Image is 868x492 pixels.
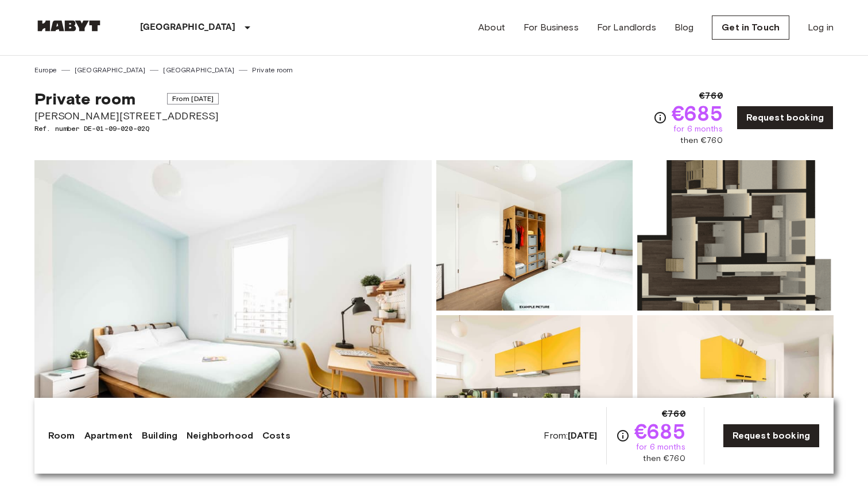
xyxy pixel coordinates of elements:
span: €760 [699,89,723,103]
img: Picture of unit DE-01-09-020-02Q [436,315,633,466]
span: for 6 months [636,441,685,453]
span: €685 [634,421,685,441]
span: then €760 [643,453,685,464]
span: Ref. number DE-01-09-020-02Q [34,123,219,134]
svg: Check cost overview for full price breakdown. Please note that discounts apply to new joiners onl... [653,111,667,125]
img: Habyt [34,20,103,32]
a: Europe [34,65,57,75]
b: [DATE] [568,430,597,441]
img: Marketing picture of unit DE-01-09-020-02Q [34,160,432,466]
a: Building [142,429,177,443]
span: From: [544,429,597,442]
a: Blog [675,21,694,34]
img: Picture of unit DE-01-09-020-02Q [637,160,834,311]
a: For Business [524,21,579,34]
a: [GEOGRAPHIC_DATA] [75,65,146,75]
a: Private room [252,65,293,75]
p: [GEOGRAPHIC_DATA] [140,21,236,34]
a: [GEOGRAPHIC_DATA] [163,65,234,75]
a: Room [48,429,75,443]
span: €685 [672,103,723,123]
span: [PERSON_NAME][STREET_ADDRESS] [34,109,219,123]
img: Picture of unit DE-01-09-020-02Q [637,315,834,466]
a: Request booking [723,424,820,448]
a: For Landlords [597,21,656,34]
span: for 6 months [673,123,723,135]
span: From [DATE] [167,93,219,104]
img: Picture of unit DE-01-09-020-02Q [436,160,633,311]
a: Log in [808,21,834,34]
span: €760 [662,407,685,421]
a: About [478,21,505,34]
a: Apartment [84,429,133,443]
span: then €760 [680,135,722,146]
svg: Check cost overview for full price breakdown. Please note that discounts apply to new joiners onl... [616,429,630,443]
a: Get in Touch [712,16,789,40]
span: Private room [34,89,135,109]
a: Request booking [737,106,834,130]
a: Neighborhood [187,429,253,443]
a: Costs [262,429,290,443]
